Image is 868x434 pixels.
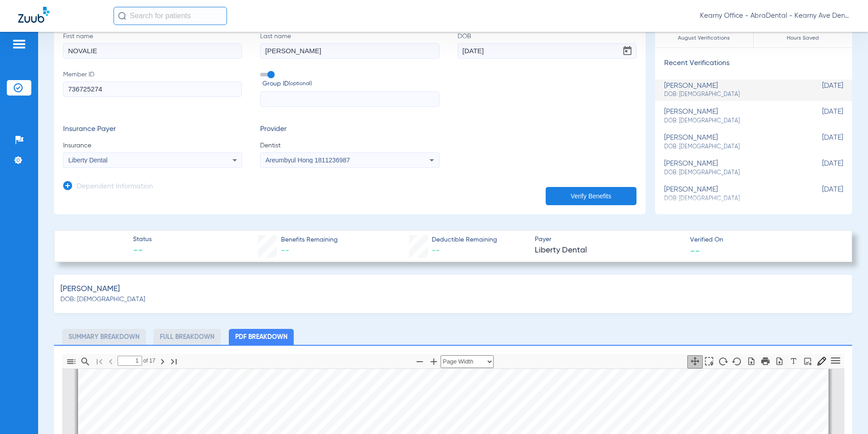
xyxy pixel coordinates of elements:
a: https://providerportal.libertydentalplan.com/SubmitInquiry [416,384,463,403]
span: Information provided below will be cross-checked with member eligibility records for all programs. [243,422,505,428]
span: -- [133,245,152,257]
span: [DATE] [798,160,843,177]
pdf-shy-button: Toggle Sidebar [64,362,78,368]
label: Last name [260,32,439,59]
img: Search Icon [118,12,126,20]
label: DOB [458,32,636,59]
span: zuub verifications (Office #EV2646473) [557,391,671,397]
pdf-shy-button: Print [758,361,772,368]
span: August Verifications [655,34,753,43]
button: Print [758,355,773,368]
label: First name [63,32,242,59]
button: Enable Text Selection Tool [701,355,717,368]
small: (optional) [289,79,312,89]
input: Member ID [63,81,242,97]
pdf-shy-button: Draw [814,360,829,367]
div: [PERSON_NAME] [664,108,798,125]
button: Verify Benefits [546,187,636,205]
span: Payments [378,391,407,397]
div: [PERSON_NAME] [664,82,798,99]
img: Zuub Logo [18,7,49,23]
span: DOB: [DEMOGRAPHIC_DATA] [664,169,798,177]
span: [PERSON_NAME] [60,283,120,295]
span: Liberty Dental [69,156,108,164]
pdf-shy-button: Text [800,360,814,367]
button: Open calendar [618,42,636,60]
div: [PERSON_NAME] [664,186,798,202]
input: DOBOpen calendar [458,43,636,59]
span: Areumbyul Hong 1811236987 [266,156,350,164]
label: Member ID [63,70,242,107]
span: DOB: [DEMOGRAPHIC_DATA] [664,195,798,203]
button: Rotate Clockwise [715,355,731,368]
span: DOB: [DEMOGRAPHIC_DATA] [664,91,798,99]
pdf-shy-button: Zoom In [427,362,441,368]
span: [DATE] [798,134,843,151]
h3: Recent Verifications [655,59,852,68]
pdf-shy-button: Rotate Clockwise [716,361,730,368]
pdf-shy-button: Last page [167,362,181,368]
span: Insurance [63,141,242,150]
input: Last name [260,43,439,59]
span: Eligibility [333,391,358,397]
span: Hours Saved [754,34,852,43]
button: Save [772,355,787,368]
li: PDF Breakdown [229,329,294,345]
input: Page [118,356,142,366]
span: of ⁨17⁩ [142,356,156,366]
pdf-shy-button: Draw [786,360,800,367]
pdf-shy-button: Open File [744,360,758,367]
span: Status [133,235,152,244]
button: Previous Page [103,355,118,368]
pdf-shy-button: Zoom Out [413,362,427,368]
div: [PERSON_NAME] [664,134,798,151]
button: Tools [828,355,843,368]
h3: Dependent Information [77,182,153,192]
span: -- [690,246,700,255]
span: -- [281,247,289,255]
span: Dentist [260,141,439,150]
span: Claims [289,391,309,397]
span: Liberty Dental [535,245,682,256]
button: Open File [744,355,759,368]
pdf-shy-button: Previous Page [104,362,118,368]
button: Next Page [155,355,170,368]
svg: Tools [829,354,842,367]
pdf-shy-button: Enable text selection tool [702,361,716,368]
div: [PERSON_NAME] [664,160,798,177]
pdf-shy-button: Enable hand tool [688,361,702,368]
span: Verified On [690,235,838,245]
input: Search for patients [113,7,227,25]
pdf-shy-button: Next Page [155,362,169,368]
span: Deductible Remaining [432,235,497,245]
button: Go to Last Page [166,355,182,368]
button: Go to First Page [92,355,107,368]
span: Kearny Office - AbraDental - Kearny Ave Dental, LLC - Kearny General [700,11,850,20]
li: Summary Breakdown [62,329,146,345]
span: [DATE] [798,186,843,202]
span: [DATE] [798,82,843,99]
iframe: Chat Widget [823,390,868,434]
a: https://providerportal.libertydentalplan.com/Home/Index [228,384,275,403]
li: Full Breakdown [153,329,221,345]
h3: Provider [260,125,439,134]
button: Zoom In [426,355,442,368]
select: Zoom [441,355,494,368]
pdf-shy-button: Download [772,360,786,367]
span: Payer [535,235,682,244]
span:  [546,390,551,399]
pdf-shy-button: Find in Document [78,362,92,368]
pdf-shy-button: First page [92,362,106,368]
span: -- [432,247,440,255]
span: DOB: [DEMOGRAPHIC_DATA] [60,295,145,304]
span: Group ID [262,79,439,89]
input: First name [63,43,242,59]
button: Zoom Out [412,355,428,368]
span: [DATE] [798,108,843,125]
button: Rotate Counterclockwise [730,355,745,368]
span: DOB: [DEMOGRAPHIC_DATA] [664,117,798,125]
span: Benefits Remaining [281,235,338,245]
pdf-shy-button: Rotate Counterclockwise [730,361,744,368]
img: hamburger-icon [12,39,26,50]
